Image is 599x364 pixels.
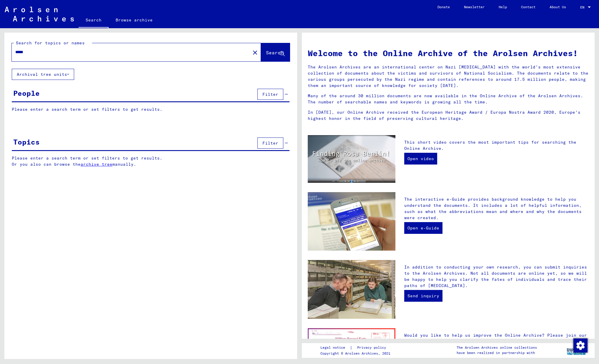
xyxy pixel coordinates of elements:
[12,155,290,167] p: Please enter a search term or set filters to get results. Or you also can browse the manually.
[457,350,537,355] p: have been realized in partnership with
[320,345,350,351] a: Legal notice
[12,69,74,80] button: Archival tree units
[404,139,589,152] p: This short video covers the most important tips for searching the Online Archive.
[404,153,437,165] a: Open video
[404,264,589,289] p: In addition to conducting your own research, you can submit inquiries to the Arolsen Archives. No...
[404,196,589,221] p: The interactive e-Guide provides background knowledge to help you understand the documents. It in...
[565,343,588,358] img: yv_logo.png
[252,49,259,56] mat-icon: close
[16,40,85,46] mat-label: Search for topics or names
[109,13,160,27] a: Browse archive
[404,222,442,234] a: Open e-Guide
[13,137,40,147] div: Topics
[573,338,587,352] div: Zustimmung ändern
[261,43,290,61] button: Search
[404,290,442,302] a: Send inquiry
[308,109,589,122] p: In [DATE], our Online Archive received the European Heritage Award / Europa Nostra Award 2020, Eu...
[308,260,395,318] img: inquiries.jpg
[262,140,278,146] span: Filter
[320,351,393,356] p: Copyright © Arolsen Archives, 2021
[12,106,289,113] p: Please enter a search term or set filters to get results.
[320,345,393,351] div: |
[308,192,395,251] img: eguide.jpg
[266,50,284,56] span: Search
[13,88,40,98] div: People
[308,64,589,89] p: The Arolsen Archives are an international center on Nazi [MEDICAL_DATA] with the world’s most ext...
[249,46,261,58] button: Clear
[308,47,589,59] h1: Welcome to the Online Archive of the Arolsen Archives!
[5,7,74,21] img: Arolsen_neg.svg
[352,345,393,351] a: Privacy policy
[573,338,588,353] img: Zustimmung ändern
[308,135,395,183] img: video.jpg
[457,345,537,350] p: The Arolsen Archives online collections
[257,137,283,149] button: Filter
[308,93,589,105] p: Many of the around 30 million documents are now available in the Online Archive of the Arolsen Ar...
[81,162,112,167] a: archive tree
[580,5,584,9] mat-select-trigger: EN
[257,89,283,100] button: Filter
[262,92,278,97] span: Filter
[79,13,109,28] a: Search
[404,332,589,357] p: Would you like to help us improve the Online Archive? Please join our #everynamecounts crowdsourc...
